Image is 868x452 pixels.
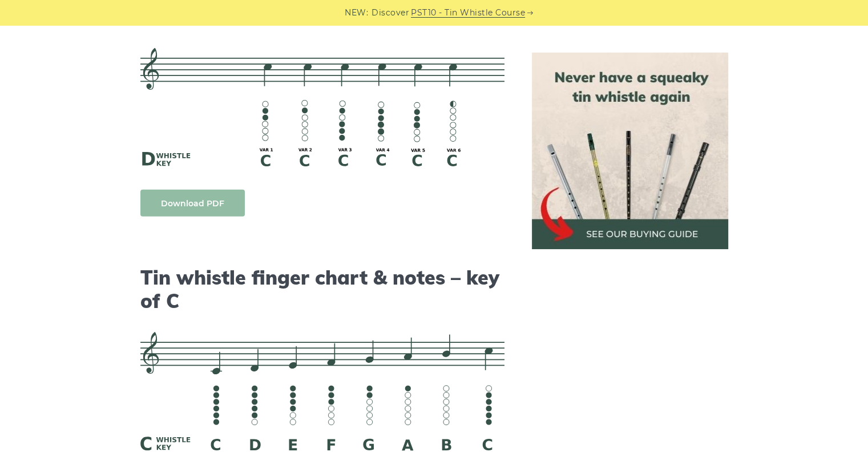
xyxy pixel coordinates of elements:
img: C Whistle Fingering Chart And Notes [140,332,504,451]
img: C natural fingering on D whistle [140,48,504,167]
a: PST10 - Tin Whistle Course [411,6,525,19]
h2: Tin whistle finger chart & notes – key of C [140,266,504,313]
span: Discover [372,6,409,19]
img: tin whistle buying guide [532,53,728,249]
a: Download PDF [140,190,245,217]
span: NEW: [345,6,368,19]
